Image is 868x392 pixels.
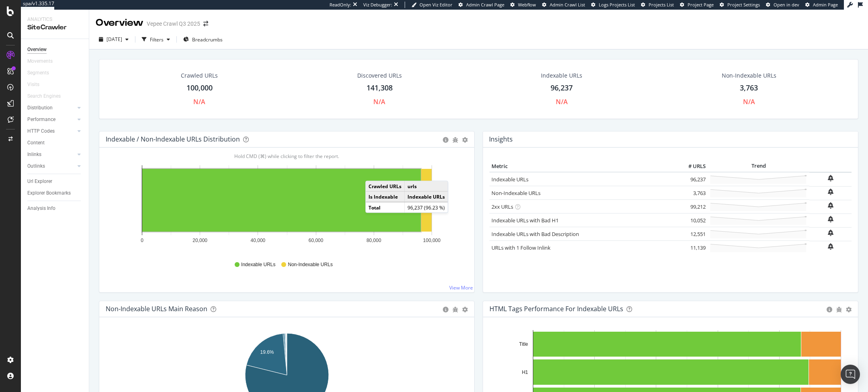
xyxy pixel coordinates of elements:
button: [DATE] [96,33,132,46]
div: gear [462,137,468,143]
a: Projects List [641,2,674,8]
span: Projects List [649,2,674,8]
div: N/A [743,97,755,107]
div: bug [836,307,842,312]
div: Non-Indexable URLs Main Reason [106,305,207,313]
div: Segments [27,69,49,77]
span: Webflow [518,2,536,8]
td: 12,551 [676,227,708,241]
text: Title [519,341,528,347]
div: Vepee Crawl Q3 2025 [147,20,200,28]
svg: A chart. [106,160,468,254]
div: ReadOnly: [330,2,351,8]
text: 0 [141,238,143,243]
a: Open in dev [766,2,799,8]
span: Open in dev [774,2,799,8]
text: 19.6% [260,349,274,355]
div: circle-info [443,137,448,143]
text: 80,000 [366,238,381,243]
text: 40,000 [251,238,266,243]
td: Indexable URLs [405,191,448,202]
div: Analysis Info [27,204,55,213]
div: bell-plus [828,216,833,222]
a: 2xx URLs [491,203,513,210]
a: Non-Indexable URLs [491,189,540,197]
div: bell-plus [828,202,833,209]
div: Viz Debugger: [363,2,392,8]
div: Visits [27,80,39,89]
text: 20,000 [192,238,207,243]
a: Performance [27,115,75,124]
td: Crawled URLs [366,181,405,191]
a: Analysis Info [27,204,83,213]
div: N/A [373,97,385,107]
div: N/A [556,97,568,107]
div: 100,000 [186,83,213,93]
a: Outlinks [27,162,75,170]
a: Webflow [510,2,536,8]
td: Total [366,202,405,213]
div: Overview [96,16,143,30]
a: Logs Projects List [591,2,635,8]
div: Indexable / Non-Indexable URLs Distribution [106,135,240,143]
div: bug [452,137,458,143]
div: SiteCrawler [27,23,82,32]
div: HTML Tags Performance for Indexable URLs [489,305,623,313]
div: bell-plus [828,175,833,181]
div: Performance [27,115,55,124]
div: bug [452,307,458,312]
button: Filters [139,33,173,46]
div: bell-plus [828,243,833,250]
div: Discovered URLs [357,72,402,80]
span: Breadcrumbs [192,36,223,43]
a: Indexable URLs with Bad Description [491,230,579,238]
a: Content [27,139,83,147]
div: Analytics [27,16,82,23]
th: # URLS [676,160,708,172]
span: Admin Crawl Page [466,2,504,8]
td: 99,212 [676,200,708,213]
div: arrow-right-arrow-left [203,21,208,27]
text: H1 [522,369,528,375]
div: bell-plus [828,230,833,236]
a: Open Viz Editor [411,2,452,8]
span: Open Viz Editor [420,2,452,8]
div: Indexable URLs [541,72,582,80]
td: 3,763 [676,186,708,200]
span: Logs Projects List [599,2,635,8]
td: 11,139 [676,241,708,254]
div: gear [846,307,852,312]
a: Url Explorer [27,177,83,186]
h4: Insights [489,134,513,145]
span: 2025 Jul. 24th [106,36,122,43]
a: Indexable URLs with Bad H1 [491,217,559,224]
td: 10,052 [676,213,708,227]
th: Metric [489,160,676,172]
span: Project Page [688,2,714,8]
div: N/A [193,97,205,107]
a: URLs with 1 Follow Inlink [491,244,551,251]
div: Url Explorer [27,177,52,186]
div: Overview [27,45,47,54]
a: Admin Crawl List [542,2,585,8]
div: HTTP Codes [27,127,55,135]
span: Admin Page [813,2,838,8]
div: 96,237 [551,83,573,93]
span: Non-Indexable URLs [288,261,332,268]
a: Visits [27,80,47,89]
a: Admin Crawl Page [459,2,504,8]
div: Distribution [27,104,53,112]
th: Trend [708,160,809,172]
td: 96,237 (96.23 %) [405,202,448,213]
div: Movements [27,57,53,66]
span: Admin Crawl List [550,2,585,8]
a: Search Engines [27,92,69,101]
a: Indexable URLs [491,176,528,183]
div: Search Engines [27,92,61,101]
td: urls [405,181,448,191]
td: Is Indexable [366,191,405,202]
div: circle-info [443,307,448,312]
div: circle-info [827,307,832,312]
text: 100,000 [423,238,441,243]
